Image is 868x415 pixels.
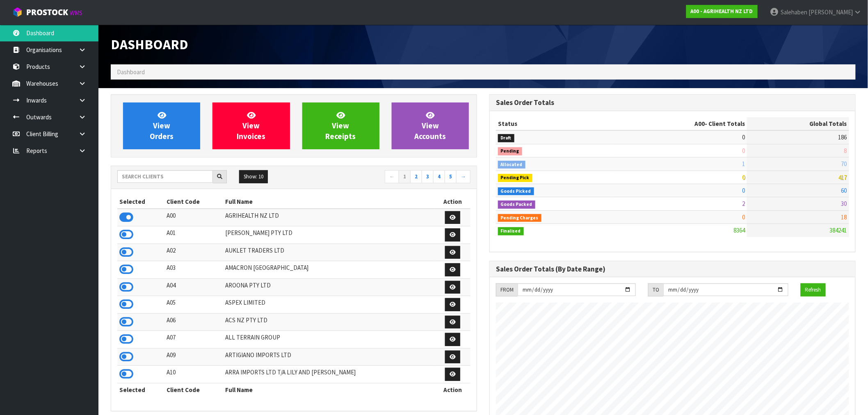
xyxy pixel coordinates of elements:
[164,278,223,296] td: A04
[237,110,265,141] span: View Invoices
[164,195,223,208] th: Client Code
[414,110,446,141] span: View Accounts
[164,313,223,331] td: A06
[300,170,471,185] nav: Page navigation
[422,170,434,183] a: 3
[498,187,534,196] span: Goods Picked
[26,7,68,18] span: ProStock
[496,117,613,130] th: Status
[844,147,847,155] span: 8
[781,8,807,16] span: Salehaben
[691,8,753,15] strong: A00 - AGRIHEALTH NZ LTD
[841,213,847,221] span: 18
[841,200,847,207] span: 30
[456,170,471,183] a: →
[498,147,522,155] span: Pending
[686,5,758,18] a: A00 - AGRIHEALTH NZ LTD
[742,147,745,155] span: 0
[838,173,847,181] span: 417
[150,110,174,141] span: View Orders
[838,133,847,141] span: 186
[223,296,435,314] td: ASPEX LIMITED
[498,214,541,222] span: Pending Charges
[223,331,435,349] td: ALL TERRAIN GROUP
[742,187,745,194] span: 0
[742,133,745,141] span: 0
[742,213,745,221] span: 0
[433,170,445,183] a: 4
[841,187,847,194] span: 60
[435,195,471,208] th: Action
[392,103,469,149] a: ViewAccounts
[496,283,518,296] div: FROM
[733,226,745,234] span: 8364
[164,209,223,226] td: A00
[223,278,435,296] td: AROONA PTY LTD
[223,244,435,261] td: AUKLET TRADERS LTD
[223,383,435,396] th: Full Name
[385,170,399,183] a: ←
[801,283,826,296] button: Refresh
[223,226,435,244] td: [PERSON_NAME] PTY LTD
[496,99,849,107] h3: Sales Order Totals
[326,110,356,141] span: View Receipts
[302,103,379,149] a: ViewReceipts
[809,8,853,16] span: [PERSON_NAME]
[841,160,847,168] span: 70
[223,366,435,383] td: ARRA IMPORTS LTD T/A LILY AND [PERSON_NAME]
[223,348,435,366] td: ARTIGIANO IMPORTS LTD
[164,261,223,279] td: A03
[117,195,164,208] th: Selected
[123,103,200,149] a: ViewOrders
[164,383,223,396] th: Client Code
[223,313,435,331] td: ACS NZ PTY LTD
[223,209,435,226] td: AGRIHEALTH NZ LTD
[496,265,849,273] h3: Sales Order Totals (By Date Range)
[70,9,82,17] small: WMS
[435,383,471,396] th: Action
[212,103,290,149] a: ViewInvoices
[613,117,747,130] th: - Client Totals
[117,68,145,76] span: Dashboard
[164,296,223,314] td: A05
[747,117,849,130] th: Global Totals
[742,173,745,181] span: 0
[223,261,435,279] td: AMACRON [GEOGRAPHIC_DATA]
[399,170,411,183] a: 1
[117,170,213,183] input: Search clients
[164,366,223,383] td: A10
[164,348,223,366] td: A09
[164,331,223,349] td: A07
[498,201,535,209] span: Goods Packed
[445,170,457,183] a: 5
[164,244,223,261] td: A02
[742,200,745,207] span: 2
[742,160,745,168] span: 1
[648,283,663,296] div: TO
[111,36,188,53] span: Dashboard
[12,7,23,17] img: cube-alt.png
[239,170,268,183] button: Show: 10
[117,383,164,396] th: Selected
[223,195,435,208] th: Full Name
[410,170,422,183] a: 2
[830,226,847,234] span: 384241
[498,161,525,169] span: Allocated
[164,226,223,244] td: A01
[498,227,524,235] span: Finalised
[498,174,532,182] span: Pending Pick
[694,120,705,128] span: A00
[498,134,514,142] span: Draft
